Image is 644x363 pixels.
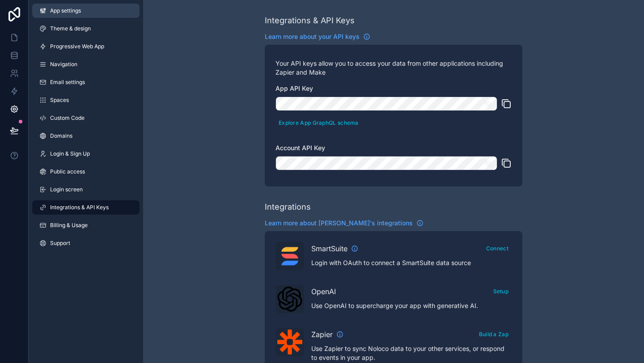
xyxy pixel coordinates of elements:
[311,344,512,362] p: Use Zapier to sync Noloco data to your other services, or respond to events in your app.
[311,243,347,254] span: SmartSuite
[275,116,512,129] a: Explore App GraphQL schema
[32,236,140,250] a: Support
[50,186,83,193] span: Login screen
[50,150,90,157] span: Login & Sign Up
[32,182,140,197] a: Login screen
[50,222,88,229] span: Billing & Usage
[32,129,140,143] a: Domains
[50,61,77,68] span: Navigation
[275,144,325,152] span: Account API Key
[265,201,311,213] div: Integrations
[50,43,104,50] span: Progressive Web App
[50,97,69,104] span: Spaces
[476,328,512,341] button: Build a Zap
[32,111,140,125] a: Custom Code
[265,219,413,228] span: Learn more about [PERSON_NAME]'s integrations
[277,287,302,312] img: OpenAI
[32,39,140,54] a: Progressive Web App
[32,200,140,215] a: Integrations & API Keys
[483,242,512,255] button: Connect
[32,4,140,18] a: App settings
[32,21,140,36] a: Theme & design
[32,218,140,232] a: Billing & Usage
[50,7,81,14] span: App settings
[265,32,370,41] a: Learn more about your API keys
[311,329,333,340] span: Zapier
[265,219,424,228] a: Learn more about [PERSON_NAME]'s integrations
[50,240,70,247] span: Support
[277,244,302,269] img: SmartSuite
[275,84,313,92] span: App API Key
[311,301,512,310] p: Use OpenAI to supercharge your app with generative AI.
[275,59,512,77] p: Your API keys allow you to access your data from other applications including Zapier and Make
[32,93,140,107] a: Spaces
[32,57,140,72] a: Navigation
[50,114,85,122] span: Custom Code
[32,147,140,161] a: Login & Sign Up
[50,132,72,139] span: Domains
[50,168,85,175] span: Public access
[311,286,336,297] span: OpenAI
[277,329,302,355] img: Zapier
[50,25,91,32] span: Theme & design
[265,32,360,41] span: Learn more about your API keys
[311,258,512,267] p: Login with OAuth to connect a SmartSuite data source
[275,116,362,129] button: Explore App GraphQL schema
[32,165,140,179] a: Public access
[32,75,140,89] a: Email settings
[50,204,109,211] span: Integrations & API Keys
[490,285,512,298] button: Setup
[50,79,85,86] span: Email settings
[265,14,355,27] div: Integrations & API Keys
